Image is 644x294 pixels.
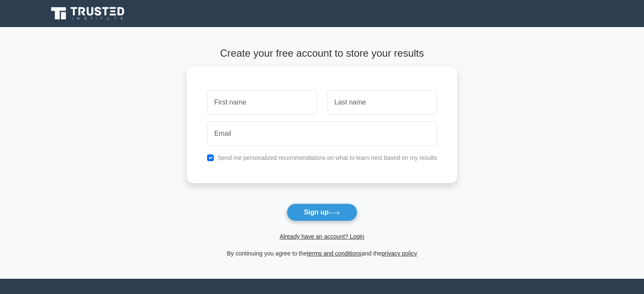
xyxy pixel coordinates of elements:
[218,154,437,161] label: Send me personalized recommendations on what to learn next based on my results
[327,90,437,115] input: Last name
[307,250,362,257] a: terms and conditions
[381,250,417,257] a: privacy policy
[182,248,462,258] div: By continuing you agree to the and the
[287,203,358,221] button: Sign up
[187,47,457,60] h4: Create your free account to store your results
[279,233,364,240] a: Already have an account? Login
[207,90,317,115] input: First name
[207,121,437,146] input: Email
